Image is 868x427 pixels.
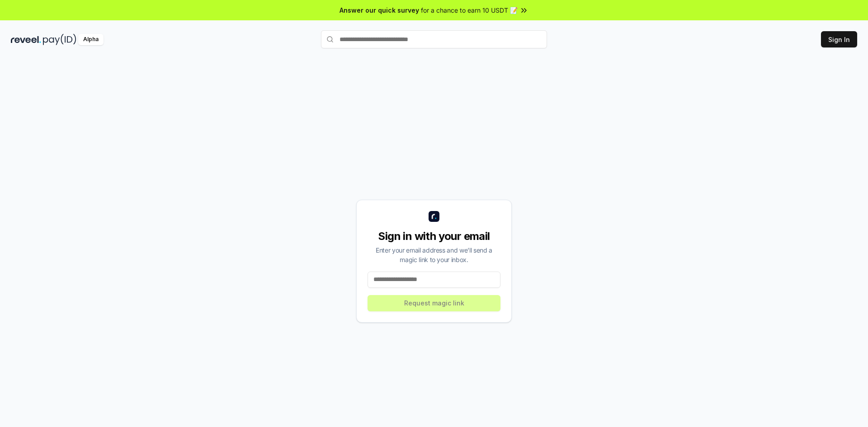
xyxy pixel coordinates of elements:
[78,34,104,45] div: Alpha
[368,229,500,244] div: Sign in with your email
[11,34,41,45] img: reveel_dark
[43,34,76,45] img: pay_id
[421,5,518,15] span: for a chance to earn 10 USDT 📝
[368,245,500,264] div: Enter your email address and we’ll send a magic link to your inbox.
[821,31,857,47] button: Sign In
[429,211,439,222] img: logo_small
[340,5,419,15] span: Answer our quick survey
